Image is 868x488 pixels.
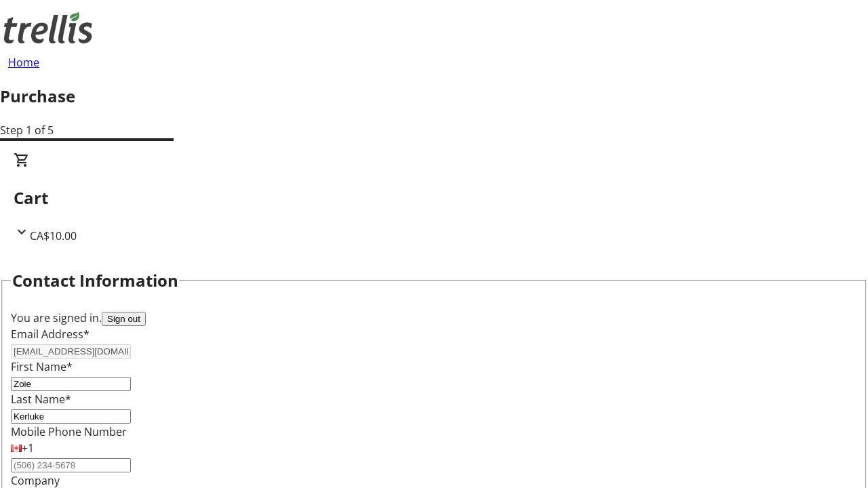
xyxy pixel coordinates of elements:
label: Mobile Phone Number [11,424,127,439]
button: Sign out [102,312,146,326]
label: First Name* [11,359,73,374]
input: (506) 234-5678 [11,458,131,472]
div: CartCA$10.00 [14,152,854,244]
label: Email Address* [11,327,90,342]
label: Company [11,473,60,488]
h2: Contact Information [12,268,178,293]
span: CA$10.00 [30,228,77,243]
div: You are signed in. [11,310,857,326]
label: Last Name* [11,392,71,407]
h2: Cart [14,186,854,210]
